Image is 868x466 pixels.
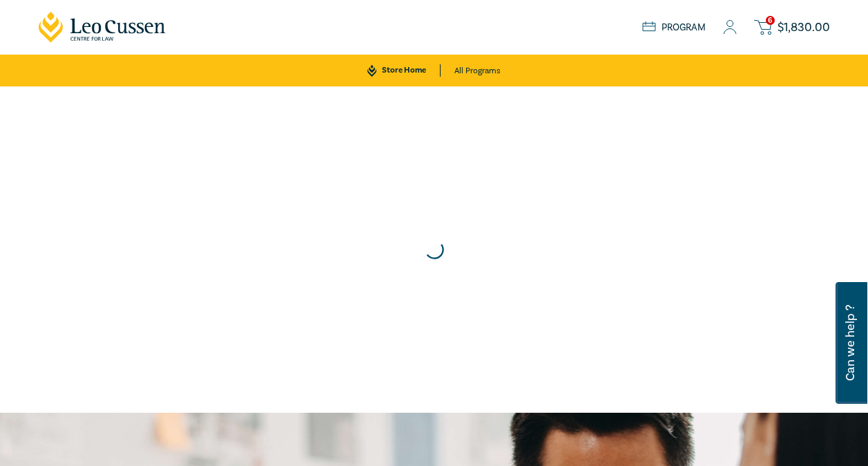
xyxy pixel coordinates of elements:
span: 6 [766,16,775,25]
span: $ 1,830.00 [778,21,830,34]
span: Can we help ? [844,290,857,395]
a: Store Home [367,64,440,77]
a: Program [642,21,706,34]
a: All Programs [454,55,501,86]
